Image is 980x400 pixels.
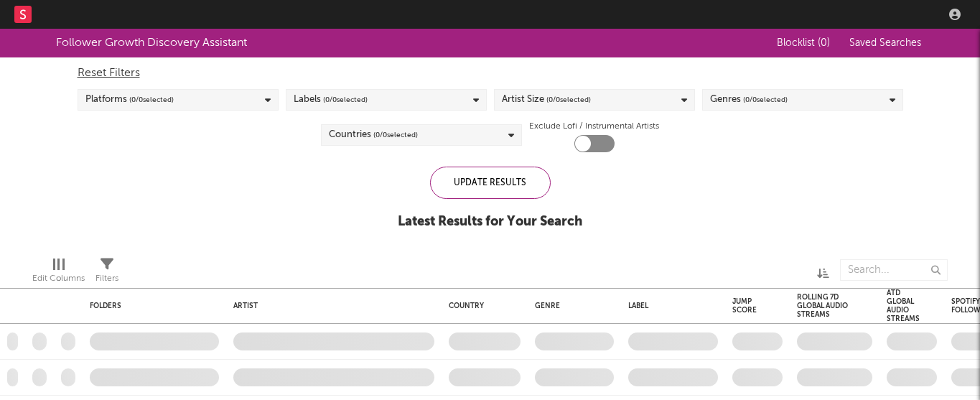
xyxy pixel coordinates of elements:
[849,38,924,48] span: Saved Searches
[329,126,418,144] div: Countries
[430,167,551,199] div: Update Results
[743,91,788,108] span: ( 0 / 0 selected)
[95,270,118,287] div: Filters
[502,91,591,108] div: Artist Size
[32,252,85,294] div: Edit Columns
[845,37,924,49] button: Saved Searches
[32,270,85,287] div: Edit Columns
[535,302,607,310] div: Genre
[797,293,851,319] div: Rolling 7D Global Audio Streams
[546,91,591,108] span: ( 0 / 0 selected)
[628,302,711,310] div: Label
[56,34,247,52] div: Follower Growth Discovery Assistant
[90,302,197,310] div: Folders
[449,302,513,310] div: Country
[323,91,368,108] span: ( 0 / 0 selected)
[78,65,903,82] div: Reset Filters
[129,91,174,108] span: ( 0 / 0 selected)
[373,126,418,144] span: ( 0 / 0 selected)
[777,38,830,48] span: Blocklist
[710,91,788,108] div: Genres
[85,91,174,108] div: Platforms
[233,302,427,310] div: Artist
[529,118,659,135] label: Exclude Lofi / Instrumental Artists
[887,289,920,323] div: ATD Global Audio Streams
[294,91,368,108] div: Labels
[398,213,582,231] div: Latest Results for Your Search
[732,297,761,315] div: Jump Score
[840,259,948,281] input: Search...
[95,252,118,294] div: Filters
[818,38,830,48] span: ( 0 )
